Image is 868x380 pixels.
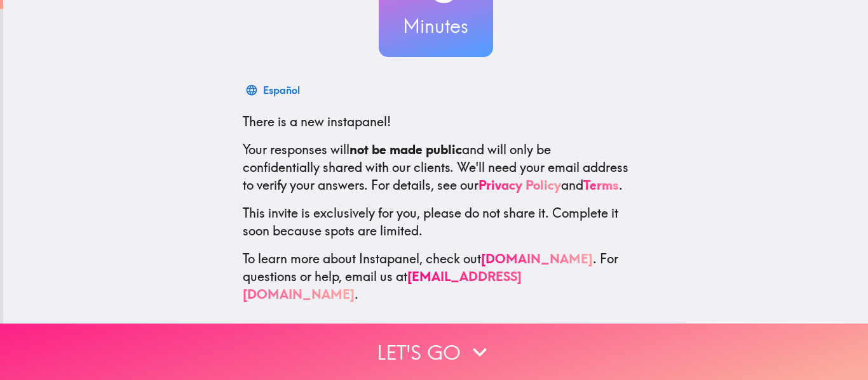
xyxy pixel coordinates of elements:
a: Terms [583,177,619,193]
p: This invite is exclusively for you, please do not share it. Complete it soon because spots are li... [243,204,629,240]
a: [EMAIL_ADDRESS][DOMAIN_NAME] [243,268,522,302]
h3: Minutes [379,13,493,39]
span: There is a new instapanel! [243,114,391,129]
b: not be made public [349,141,462,157]
a: Privacy Policy [478,177,561,193]
button: Español [243,77,305,103]
a: [DOMAIN_NAME] [481,251,593,266]
p: To learn more about Instapanel, check out . For questions or help, email us at . [243,250,629,303]
p: Your responses will and will only be confidentially shared with our clients. We'll need your emai... [243,141,629,194]
div: Español [263,81,300,99]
